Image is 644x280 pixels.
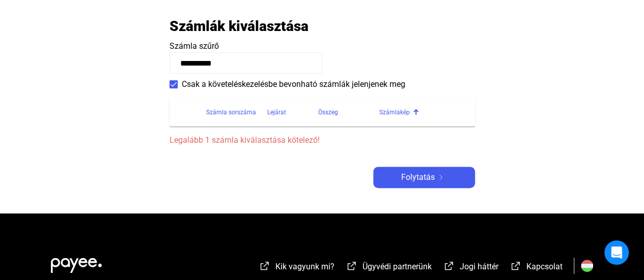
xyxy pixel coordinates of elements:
[51,252,102,273] img: white-payee-white-dot.svg
[443,263,498,273] a: external-link-whiteJogi háttér
[170,17,309,35] h2: Számlák kiválasztása
[460,262,498,271] span: Jogi háttér
[346,261,358,271] img: external-link-white
[206,106,267,118] div: Számla sorszáma
[443,261,455,271] img: external-link-white
[346,263,432,273] a: external-link-whiteÜgyvédi partnerünk
[170,134,475,146] span: Legalább 1 számla kiválasztása kötelező!
[267,106,286,118] div: Lejárat
[401,171,435,183] span: Folytatás
[581,260,593,272] img: HU.svg
[526,262,563,271] span: Kapcsolat
[435,175,447,180] img: arrow-right-white
[259,263,334,273] a: external-link-whiteKik vagyunk mi?
[510,263,563,273] a: external-link-whiteKapcsolat
[206,106,256,118] div: Számla sorszáma
[379,106,463,118] div: Számlakép
[170,41,219,51] span: Számla szűrő
[318,106,379,118] div: Összeg
[604,240,629,265] div: Open Intercom Messenger
[373,167,475,188] button: Folytatásarrow-right-white
[318,106,338,118] div: Összeg
[275,262,334,271] span: Kik vagyunk mi?
[182,78,405,90] span: Csak a követeléskezelésbe bevonható számlák jelenjenek meg
[510,261,522,271] img: external-link-white
[379,106,410,118] div: Számlakép
[362,262,432,271] span: Ügyvédi partnerünk
[267,106,318,118] div: Lejárat
[259,261,271,271] img: external-link-white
